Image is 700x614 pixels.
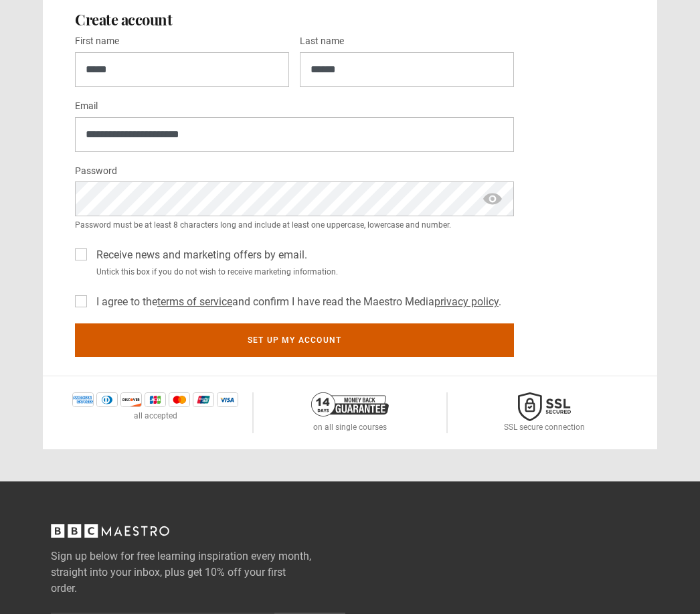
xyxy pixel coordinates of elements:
[91,295,501,311] label: I agree to the and confirm I have read the Maestro Media .
[51,549,345,597] label: Sign up below for free learning inspiration every month, straight into your inbox, plus get 10% o...
[120,393,142,408] img: discover
[482,182,503,217] span: show password
[157,296,232,309] a: terms of service
[51,530,169,543] a: BBC Maestro, back to top
[145,393,166,408] img: jcb
[311,393,389,417] img: 14-day-money-back-guarantee-42d24aedb5115c0ff13b.png
[504,422,585,434] p: SSL secure connection
[169,393,190,408] img: mastercard
[72,393,94,408] img: amex
[193,393,214,408] img: unionpay
[75,324,514,358] button: Set up my account
[434,296,499,309] a: privacy policy
[91,266,514,279] small: Untick this box if you do not wish to receive marketing information.
[300,34,344,50] label: Last name
[96,393,118,408] img: diners
[51,525,169,538] svg: BBC Maestro, back to top
[134,410,177,423] p: all accepted
[75,99,98,115] label: Email
[313,422,387,434] p: on all single courses
[75,164,117,180] label: Password
[75,12,625,28] h2: Create account
[217,393,238,408] img: visa
[75,220,514,232] small: Password must be at least 8 characters long and include at least one uppercase, lowercase and num...
[91,248,307,264] label: Receive news and marketing offers by email.
[75,34,119,50] label: First name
